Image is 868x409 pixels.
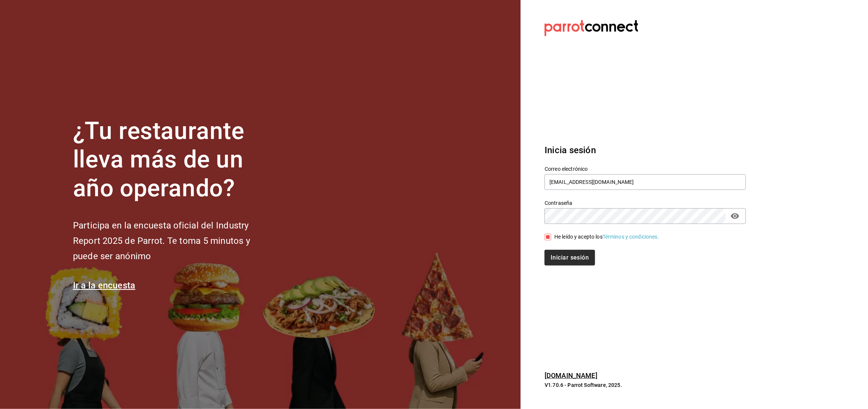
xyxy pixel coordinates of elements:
[603,234,659,240] a: Términos y condiciones.
[545,143,746,157] h3: Inicia sesión
[545,200,746,206] label: Contraseña
[554,233,659,241] div: He leído y acepto los
[545,381,746,389] p: V1.70.6 - Parrot Software, 2025.
[545,372,597,379] a: [DOMAIN_NAME]
[73,280,135,291] a: Ir a la encuesta
[545,250,595,266] button: Iniciar sesión
[73,117,275,203] h1: ¿Tu restaurante lleva más de un año operando?
[73,218,275,264] h2: Participa en la encuesta oficial del Industry Report 2025 de Parrot. Te toma 5 minutos y puede se...
[545,174,746,190] input: Ingresa tu correo electrónico
[729,210,741,222] button: passwordField
[545,166,746,172] label: Correo electrónico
